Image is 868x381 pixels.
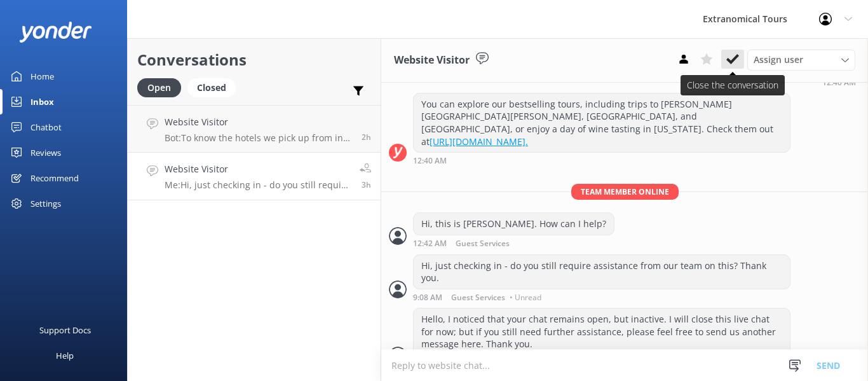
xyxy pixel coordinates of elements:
[414,213,614,235] div: Hi, this is [PERSON_NAME]. How can I help?
[137,80,187,94] a: Open
[31,64,54,89] div: Home
[747,50,855,70] div: Assign User
[31,165,79,191] div: Recommend
[413,294,442,301] strong: 9:08 AM
[137,78,181,97] div: Open
[187,78,236,97] div: Closed
[128,105,381,153] a: Website VisitorBot:To know the hotels we pick up from in [GEOGRAPHIC_DATA], please refer to the m...
[510,294,541,301] span: • Unread
[31,140,61,165] div: Reviews
[31,89,54,114] div: Inbox
[754,53,803,67] span: Assign user
[414,308,790,355] div: Hello, I noticed that your chat remains open, but inactive. I will close this live chat for now; ...
[165,162,350,176] h4: Website Visitor
[56,343,74,368] div: Help
[451,294,505,301] span: Guest Services
[456,240,510,248] span: Guest Services
[822,79,856,87] strong: 12:40 AM
[165,179,350,191] p: Me: Hi, just checking in - do you still require assistance from our team on this? Thank you.
[414,94,790,152] div: You can explore our bestselling tours, including trips to [PERSON_NAME][GEOGRAPHIC_DATA][PERSON_N...
[414,255,790,289] div: Hi, just checking in - do you still require assistance from our team on this? Thank you.
[413,239,614,248] div: Aug 31 2025 09:42am (UTC -07:00) America/Tijuana
[413,240,447,248] strong: 12:42 AM
[165,132,352,144] p: Bot: To know the hotels we pick up from in [GEOGRAPHIC_DATA], please refer to the map posted on e...
[137,48,371,72] h2: Conversations
[39,317,91,343] div: Support Docs
[31,191,61,216] div: Settings
[430,135,528,148] a: [URL][DOMAIN_NAME].
[128,153,381,200] a: Website VisitorMe:Hi, just checking in - do you still require assistance from our team on this? T...
[571,184,679,200] span: Team member online
[413,156,790,165] div: Aug 31 2025 09:40am (UTC -07:00) America/Tijuana
[31,114,62,140] div: Chatbot
[362,132,371,142] span: Aug 31 2025 07:28pm (UTC -07:00) America/Tijuana
[187,80,242,94] a: Closed
[19,22,92,43] img: yonder-white-logo.png
[165,115,352,129] h4: Website Visitor
[413,157,447,165] strong: 12:40 AM
[394,52,470,69] h3: Website Visitor
[362,179,371,190] span: Aug 31 2025 06:08pm (UTC -07:00) America/Tijuana
[413,293,790,301] div: Aug 31 2025 06:08pm (UTC -07:00) America/Tijuana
